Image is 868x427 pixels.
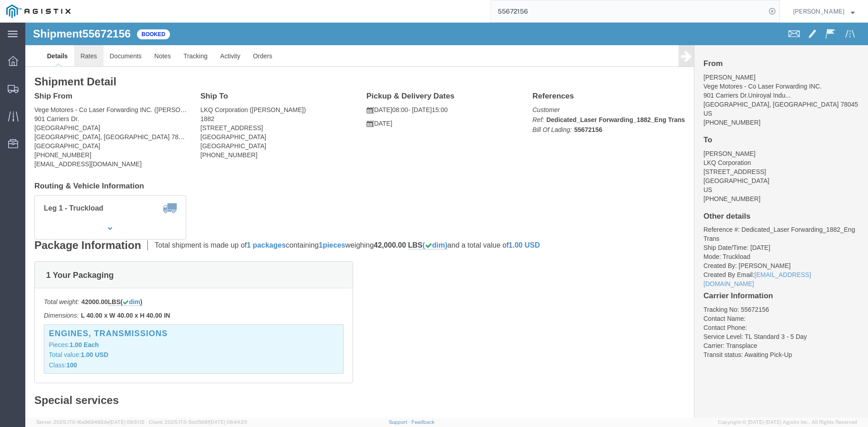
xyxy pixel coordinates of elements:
[109,419,145,425] span: [DATE] 09:51:12
[491,0,766,22] input: Search for shipment number, reference number
[389,419,411,425] a: Support
[36,419,145,425] span: Server: 2025.17.0-16a969492de
[793,6,844,16] span: Jorge Hinojosa
[718,418,857,426] span: Copyright © [DATE]-[DATE] Agistix Inc., All Rights Reserved
[793,6,855,17] button: [PERSON_NAME]
[209,419,247,425] span: [DATE] 08:44:20
[149,419,247,425] span: Client: 2025.17.0-5dd568f
[25,23,868,418] iframe: FS Legacy Container
[6,5,71,18] img: logo
[411,419,434,425] a: Feedback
